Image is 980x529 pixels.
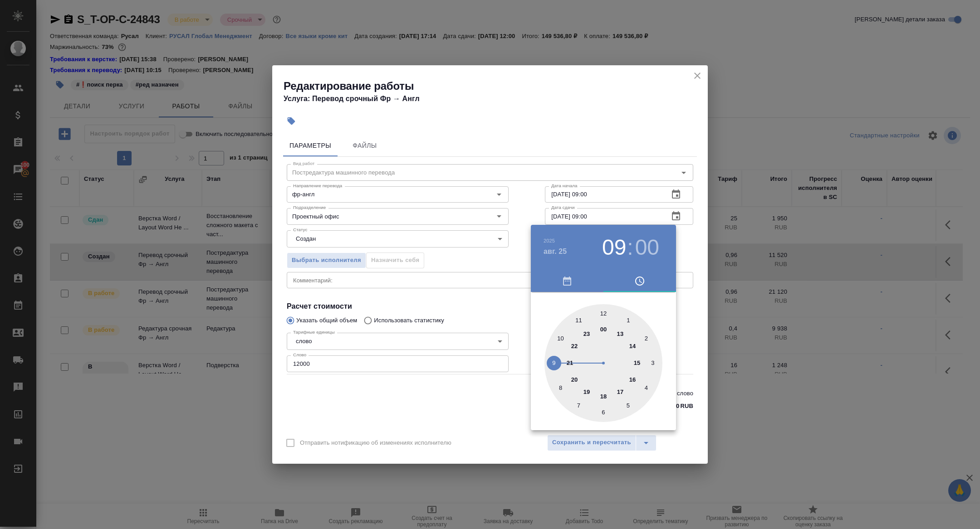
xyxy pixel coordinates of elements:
button: авг. 25 [544,246,567,257]
button: 00 [635,235,659,260]
button: 09 [602,235,626,260]
button: 2025 [544,238,555,243]
h3: : [627,235,633,260]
